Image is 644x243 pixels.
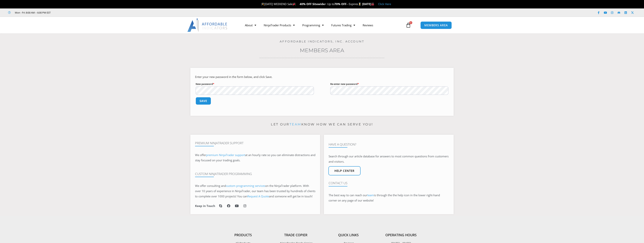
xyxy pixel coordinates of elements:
h4: Operating Hours [375,233,427,237]
a: custom programming services [226,184,265,188]
a: premium NinjaTrader support [206,153,245,157]
iframe: Customer reviews powered by Trustpilot [56,11,112,14]
span: 0 [409,21,412,24]
a: Reviews [359,21,377,29]
img: ⌛ [358,3,361,5]
span: We offer [195,153,206,157]
a: team [289,122,301,126]
strong: 40% OFF Sitewide [300,2,325,6]
img: 🛠️ [261,3,264,5]
a: Help center [328,166,361,175]
label: New password [196,82,314,86]
h4: Custom NinjaTrader Programming [195,172,315,176]
h4: Quick Links [322,233,375,237]
h4: Products [217,233,269,237]
h4: Premium NinjaTrader Support [195,141,315,145]
a: Programming [298,21,327,29]
a: 0 [400,20,417,31]
button: Save [196,97,211,105]
p: Let our know how we can serve you! [190,121,454,128]
span: Help center [334,169,355,172]
a: team [367,193,374,197]
img: 🎉 [293,3,296,5]
a: About [241,21,260,29]
a: MEMBERS AREA [420,21,452,29]
strong: 70% OFF [334,2,346,6]
p: Enter your new password in the form below, and click Save. [195,74,449,80]
a: Affordable Indicators, Inc. Account [280,40,365,43]
strong: [DATE] [362,2,374,6]
label: Re-enter new password [330,82,449,86]
span: at an hourly rate so you can eliminate distractions and stay focused on your trading goals. [195,153,315,162]
span: on the NinjaTrader platform. With over 10 years of experience in NinjaTrader, our team has been t... [195,184,315,198]
a: NinjaTrader Products [260,21,298,29]
nav: Menu [241,21,405,29]
span: Mon - Fri: 8:00 AM – 6:00 PM EST [14,10,51,15]
a: Request A Quote [247,194,269,198]
p: The best way to can reach our is through the the help icon in the lower right-hand corner on any ... [329,193,449,203]
h6: Keep in Touch [195,204,215,208]
a: Members Area [300,47,344,54]
p: Search through our article database for answers to most common questions from customers and visit... [329,154,449,164]
a: Futures Trading [327,21,359,29]
h4: Contact Us [329,181,449,185]
span: We offer consulting and [195,184,265,188]
img: 🏭 [371,3,374,5]
span: [DATE] WEEKEND Sale + Up to – Expires [261,2,362,6]
h4: Trade Copier [269,233,322,237]
h4: Have A Question? [329,143,449,146]
a: Click Here [378,2,391,6]
span: MEMBERS AREA [424,24,448,27]
img: LogoAI | Affordable Indicators – NinjaTrader [187,18,228,32]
